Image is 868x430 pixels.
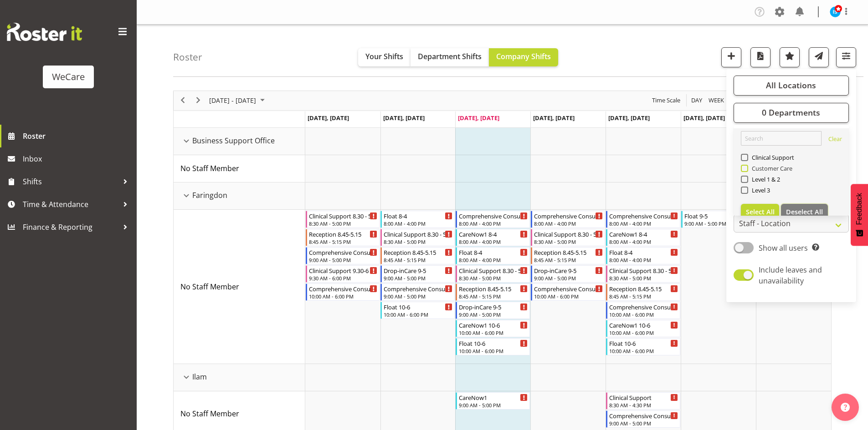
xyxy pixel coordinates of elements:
[707,95,726,106] button: Timeline Week
[496,51,551,61] span: Company Shifts
[459,302,528,311] div: Drop-inCare 9-5
[384,293,452,300] div: 9:00 AM - 5:00 PM
[458,114,499,122] span: [DATE], [DATE]
[734,76,849,96] button: All Locations
[23,129,132,143] span: Roster
[741,131,822,146] input: Search
[750,47,770,67] button: Download a PDF of the roster according to the set date range.
[174,364,305,391] td: Ilam resource
[384,284,452,293] div: Comprehensive Consult 9-5
[459,293,528,300] div: 8:45 AM - 5:15 PM
[690,95,703,106] span: Day
[180,281,239,292] a: No Staff Member
[459,311,528,318] div: 9:00 AM - 5:00 PM
[384,229,452,238] div: Clinical Support 8.30 - 5
[609,411,678,420] div: Comprehensive Consult
[609,256,678,263] div: 8:00 AM - 4:00 PM
[741,204,780,220] button: Select All
[456,338,530,355] div: No Staff Member"s event - Float 10-6 Begin From Wednesday, September 17, 2025 at 10:00:00 AM GMT+...
[456,229,530,246] div: No Staff Member"s event - CareNow1 8-4 Begin From Wednesday, September 17, 2025 at 8:00:00 AM GMT...
[606,320,680,337] div: No Staff Member"s event - CareNow1 10-6 Begin From Friday, September 19, 2025 at 10:00:00 AM GMT+...
[459,284,528,293] div: Reception 8.45-5.15
[459,347,528,354] div: 10:00 AM - 6:00 PM
[384,256,452,263] div: 8:45 AM - 5:15 PM
[531,211,605,228] div: No Staff Member"s event - Comprehensive Consult 8-4 Begin From Thursday, September 18, 2025 at 8:...
[721,47,741,67] button: Add a new shift
[459,339,528,348] div: Float 10-6
[489,48,558,66] button: Company Shifts
[608,114,650,122] span: [DATE], [DATE]
[208,95,257,106] span: [DATE] - [DATE]
[456,320,530,337] div: No Staff Member"s event - CareNow1 10-6 Begin From Wednesday, September 17, 2025 at 10:00:00 AM G...
[456,247,530,264] div: No Staff Member"s event - Float 8-4 Begin From Wednesday, September 17, 2025 at 8:00:00 AM GMT+12...
[306,229,380,246] div: No Staff Member"s event - Reception 8.45-5.15 Begin From Monday, September 15, 2025 at 8:45:00 AM...
[306,265,380,283] div: No Staff Member"s event - Clinical Support 9.30-6 Begin From Monday, September 15, 2025 at 9:30:0...
[609,320,678,329] div: CareNow1 10-6
[192,95,205,106] button: Next
[309,293,378,300] div: 10:00 AM - 6:00 PM
[411,48,489,66] button: Department Shifts
[534,293,603,300] div: 10:00 AM - 6:00 PM
[309,248,378,257] div: Comprehensive Consult 9-5
[762,107,820,118] span: 0 Departments
[309,211,378,220] div: Clinical Support 8.30 - 5
[531,229,605,246] div: No Staff Member"s event - Clinical Support 8.30 - 5 Begin From Thursday, September 18, 2025 at 8:...
[456,283,530,301] div: No Staff Member"s event - Reception 8.45-5.15 Begin From Wednesday, September 17, 2025 at 8:45:00...
[174,155,305,182] td: No Staff Member resource
[534,266,603,275] div: Drop-inCare 9-5
[383,114,425,122] span: [DATE], [DATE]
[748,187,770,194] span: Level 3
[459,248,528,257] div: Float 8-4
[384,238,452,245] div: 8:30 AM - 5:00 PM
[175,91,190,110] div: previous period
[23,152,132,166] span: Inbox
[841,403,850,412] img: help-xxl-2.png
[734,103,849,123] button: 0 Departments
[759,265,822,286] span: Include leaves and unavailability
[609,238,678,245] div: 8:00 AM - 4:00 PM
[781,204,828,220] button: Deselect All
[180,408,239,419] a: No Staff Member
[23,197,118,211] span: Time & Attendance
[786,207,823,216] span: Deselect All
[830,6,841,17] img: isabel-simcox10849.jpg
[177,95,189,106] button: Previous
[534,248,603,257] div: Reception 8.45-5.15
[681,211,755,228] div: No Staff Member"s event - Float 9-5 Begin From Saturday, September 20, 2025 at 9:00:00 AM GMT+12:...
[459,220,528,227] div: 8:00 AM - 4:00 PM
[459,320,528,329] div: CareNow1 10-6
[609,329,678,336] div: 10:00 AM - 6:00 PM
[609,339,678,348] div: Float 10-6
[459,211,528,220] div: Comprehensive Consult 8-4
[606,283,680,301] div: No Staff Member"s event - Reception 8.45-5.15 Begin From Friday, September 19, 2025 at 8:45:00 AM...
[606,338,680,355] div: No Staff Member"s event - Float 10-6 Begin From Friday, September 19, 2025 at 10:00:00 AM GMT+12:...
[174,182,305,210] td: Faringdon resource
[309,256,378,263] div: 9:00 AM - 5:00 PM
[192,371,207,382] span: Ilam
[190,91,206,110] div: next period
[306,247,380,264] div: No Staff Member"s event - Comprehensive Consult 9-5 Begin From Monday, September 15, 2025 at 9:00...
[180,282,239,292] span: No Staff Member
[384,302,452,311] div: Float 10-6
[308,114,349,122] span: [DATE], [DATE]
[384,266,452,275] div: Drop-inCare 9-5
[534,284,603,293] div: Comprehensive Consult 10-6
[606,302,680,319] div: No Staff Member"s event - Comprehensive Consult 10-6 Begin From Friday, September 19, 2025 at 10:...
[173,52,202,62] h4: Roster
[459,274,528,282] div: 8:30 AM - 5:00 PM
[609,302,678,311] div: Comprehensive Consult 10-6
[851,184,868,246] button: Feedback - Show survey
[456,302,530,319] div: No Staff Member"s event - Drop-inCare 9-5 Begin From Wednesday, September 17, 2025 at 9:00:00 AM ...
[534,256,603,263] div: 8:45 AM - 5:15 PM
[609,229,678,238] div: CareNow1 8-4
[606,229,680,246] div: No Staff Member"s event - CareNow1 8-4 Begin From Friday, September 19, 2025 at 8:00:00 AM GMT+12...
[606,211,680,228] div: No Staff Member"s event - Comprehensive Consult 8-4 Begin From Friday, September 19, 2025 at 8:00...
[609,420,678,427] div: 9:00 AM - 5:00 PM
[309,238,378,245] div: 8:45 AM - 5:15 PM
[609,274,678,282] div: 8:30 AM - 5:00 PM
[690,95,704,106] button: Timeline Day
[748,165,793,172] span: Customer Care
[766,80,816,91] span: All Locations
[459,229,528,238] div: CareNow1 8-4
[380,265,455,283] div: No Staff Member"s event - Drop-inCare 9-5 Begin From Tuesday, September 16, 2025 at 9:00:00 AM GM...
